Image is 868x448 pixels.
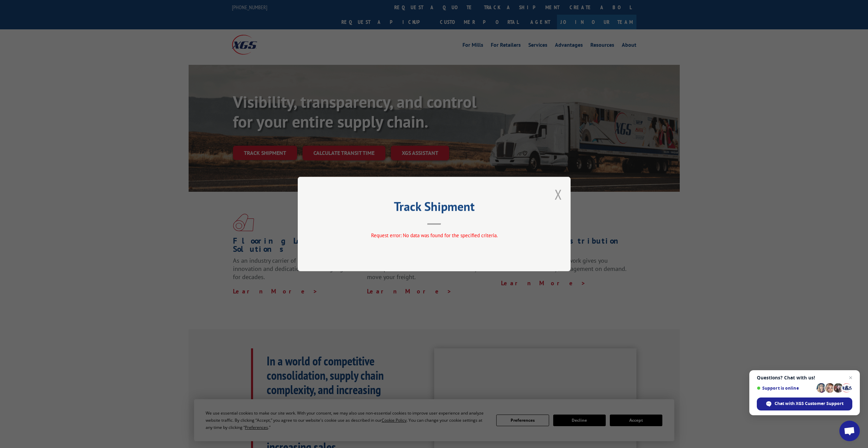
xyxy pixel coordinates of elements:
span: Request error: No data was found for the specified criteria. [371,232,497,239]
span: Close chat [847,374,855,382]
span: Support is online [757,386,814,391]
div: Open chat [839,421,860,441]
div: Chat with XGS Customer Support [757,398,852,410]
button: Close modal [555,185,562,203]
span: Questions? Chat with us! [757,375,852,380]
span: Chat with XGS Customer Support [775,401,843,407]
h2: Track Shipment [332,202,536,215]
